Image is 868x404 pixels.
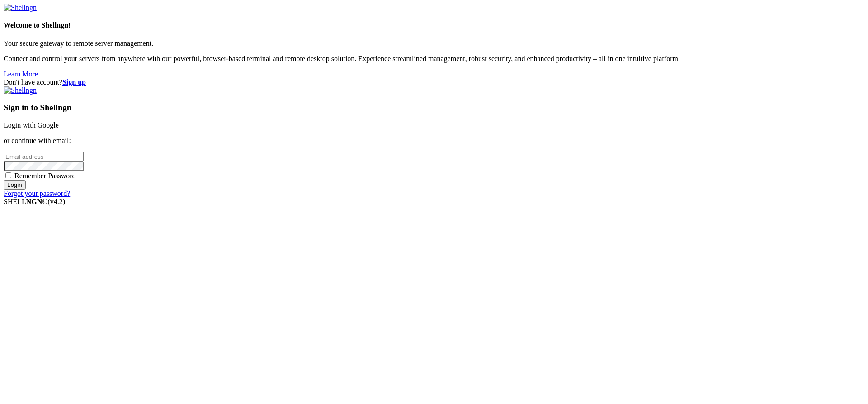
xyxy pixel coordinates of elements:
a: Forgot your password? [4,190,70,197]
span: SHELL © [4,198,65,205]
img: Shellngn [4,86,37,95]
input: Login [4,180,26,190]
img: Shellngn [4,4,37,12]
h4: Welcome to Shellngn! [4,21,864,29]
input: Email address [4,152,84,162]
a: Login with Google [4,121,59,129]
span: 4.2.0 [48,198,66,205]
h3: Sign in to Shellngn [4,103,864,113]
div: Don't have account? [4,78,864,86]
p: Your secure gateway to remote server management. [4,39,864,48]
span: Remember Password [14,172,76,180]
input: Remember Password [5,172,11,178]
p: or continue with email: [4,137,864,145]
a: Learn More [4,70,38,78]
b: NGN [26,198,42,205]
p: Connect and control your servers from anywhere with our powerful, browser-based terminal and remo... [4,55,864,63]
a: Sign up [62,78,86,86]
